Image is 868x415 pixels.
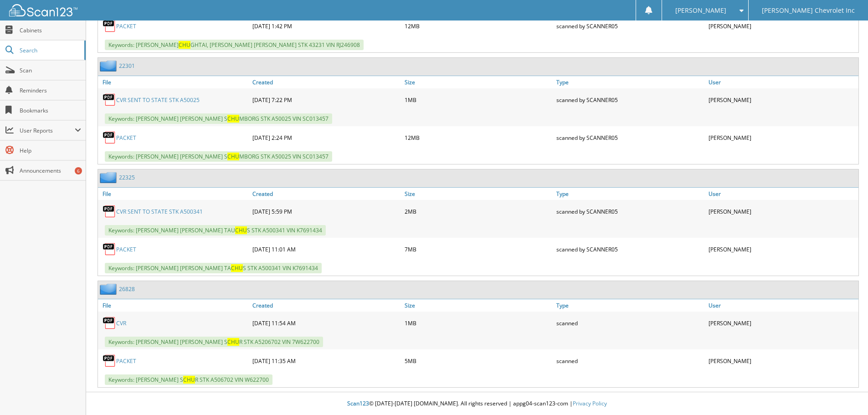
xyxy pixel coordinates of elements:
div: [PERSON_NAME] [706,202,858,220]
div: 7MB [402,240,555,258]
span: Keywords: [PERSON_NAME] [PERSON_NAME] TAU S STK A500341 VIN K7691434 [105,225,326,236]
img: PDF.png [103,131,116,144]
div: [PERSON_NAME] [706,17,858,35]
a: 26828 [119,285,135,293]
div: 1MB [402,91,555,109]
a: Created [250,76,402,88]
a: Type [554,299,706,312]
a: Size [402,76,555,88]
a: PACKET [116,22,136,30]
span: CHU [227,115,239,123]
img: PDF.png [103,93,116,107]
div: 12MB [402,128,555,147]
div: [DATE] 7:22 PM [250,91,402,109]
div: 5MB [402,352,555,370]
span: Keywords: [PERSON_NAME] GHTAI, [PERSON_NAME] [PERSON_NAME] STK 43231 VIN RJ246908 [105,40,364,50]
span: User Reports [20,127,75,134]
a: 22301 [119,62,135,70]
div: 6 [75,167,82,174]
span: CHU [183,376,195,384]
a: CVR SENT TO STATE STK A500341 [116,208,203,215]
img: PDF.png [103,19,116,33]
div: [PERSON_NAME] [706,352,858,370]
span: Bookmarks [20,107,81,114]
div: 2MB [402,202,555,220]
span: Scan [20,67,81,74]
div: [DATE] 1:42 PM [250,17,402,35]
span: [PERSON_NAME] [675,8,726,13]
a: User [706,188,858,200]
div: scanned by SCANNER05 [554,91,706,109]
span: Scan123 [347,400,369,407]
a: CVR [116,319,126,327]
span: Announcements [20,167,81,174]
span: [PERSON_NAME] Chevrolet Inc [762,8,855,13]
div: scanned [554,352,706,370]
a: File [98,299,250,312]
span: Keywords: [PERSON_NAME] [PERSON_NAME] S MBORG STK A50025 VIN SC013457 [105,113,332,124]
img: PDF.png [103,205,116,218]
span: CHU [179,41,190,49]
span: CHU [227,153,239,160]
div: scanned by SCANNER05 [554,240,706,258]
a: Type [554,76,706,88]
a: File [98,188,250,200]
span: Reminders [20,87,81,94]
span: CHU [227,338,239,346]
a: CVR SENT TO STATE STK A50025 [116,96,200,104]
img: folder2.png [100,283,119,295]
a: Created [250,188,402,200]
img: scan123-logo-white.svg [9,4,77,16]
div: [PERSON_NAME] [706,314,858,332]
img: folder2.png [100,172,119,183]
a: PACKET [116,357,136,365]
span: CHU [231,264,243,272]
span: Keywords: [PERSON_NAME] S R STK A506702 VIN W622700 [105,374,272,385]
img: PDF.png [103,242,116,256]
img: folder2.png [100,60,119,72]
div: [PERSON_NAME] [706,91,858,109]
div: 1MB [402,314,555,332]
img: PDF.png [103,354,116,368]
a: Created [250,299,402,312]
iframe: Chat Widget [822,371,868,415]
span: Search [20,46,80,54]
a: Size [402,188,555,200]
a: PACKET [116,134,136,142]
div: [DATE] 11:35 AM [250,352,402,370]
a: 22325 [119,174,135,181]
span: Cabinets [20,26,81,34]
div: [PERSON_NAME] [706,128,858,147]
a: File [98,76,250,88]
div: [DATE] 5:59 PM [250,202,402,220]
a: Type [554,188,706,200]
span: Keywords: [PERSON_NAME] [PERSON_NAME] TA S STK A500341 VIN K7691434 [105,263,322,273]
a: Privacy Policy [573,400,607,407]
div: scanned by SCANNER05 [554,128,706,147]
div: scanned by SCANNER05 [554,17,706,35]
div: scanned by SCANNER05 [554,202,706,220]
div: [DATE] 2:24 PM [250,128,402,147]
span: Keywords: [PERSON_NAME] [PERSON_NAME] S MBORG STK A50025 VIN SC013457 [105,151,332,162]
div: [PERSON_NAME] [706,240,858,258]
a: User [706,76,858,88]
div: scanned [554,314,706,332]
a: Size [402,299,555,312]
div: © [DATE]-[DATE] [DOMAIN_NAME]. All rights reserved | appg04-scan123-com | [86,393,868,415]
div: 12MB [402,17,555,35]
a: PACKET [116,246,136,253]
span: Keywords: [PERSON_NAME] [PERSON_NAME] S R STK A5206702 VIN 7W622700 [105,337,323,347]
div: [DATE] 11:01 AM [250,240,402,258]
a: User [706,299,858,312]
div: [DATE] 11:54 AM [250,314,402,332]
img: PDF.png [103,316,116,330]
span: Help [20,147,81,154]
span: CHU [235,226,247,234]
